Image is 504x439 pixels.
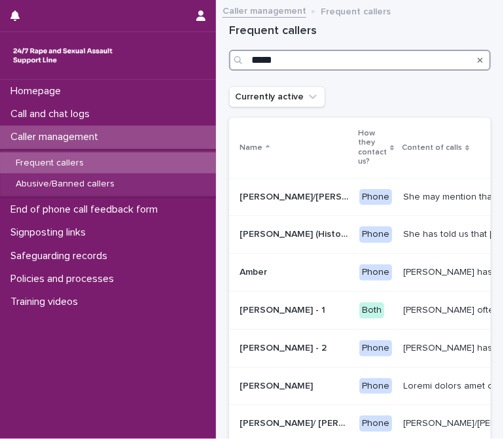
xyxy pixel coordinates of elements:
[5,131,109,143] p: Caller management
[5,158,94,169] p: Frequent callers
[5,179,125,190] p: Abusive/Banned callers
[359,302,384,319] div: Both
[240,226,351,240] p: Alison (Historic Plan)
[5,203,168,216] p: End of phone call feedback form
[10,43,115,69] img: rhQMoQhaT3yELyF149Cw
[5,296,88,308] p: Training videos
[359,378,392,395] div: Phone
[359,226,392,243] div: Phone
[240,141,262,155] p: Name
[240,415,351,429] p: [PERSON_NAME]/ [PERSON_NAME]
[358,126,387,169] p: How they contact us?
[359,189,392,205] div: Phone
[240,302,328,316] p: [PERSON_NAME] - 1
[359,264,392,281] div: Phone
[223,3,306,18] a: Caller management
[359,415,392,432] div: Phone
[5,108,100,120] p: Call and chat logs
[229,50,491,71] input: Search
[5,85,71,97] p: Homepage
[240,340,329,354] p: [PERSON_NAME] - 2
[240,264,270,278] p: Amber
[5,273,124,285] p: Policies and processes
[240,189,351,203] p: Abbie/Emily (Anon/'I don't know'/'I can't remember')
[229,24,491,39] h1: Frequent callers
[5,226,96,239] p: Signposting links
[240,378,315,392] p: [PERSON_NAME]
[229,86,325,107] button: Currently active
[5,250,118,262] p: Safeguarding records
[359,340,392,357] div: Phone
[321,3,391,18] p: Frequent callers
[402,141,462,155] p: Content of calls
